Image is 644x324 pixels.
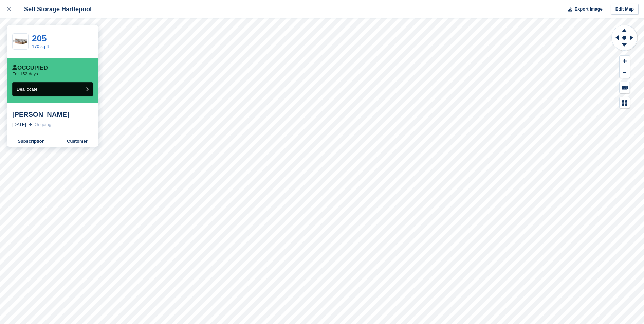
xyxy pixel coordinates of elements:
button: Deallocate [12,82,93,96]
button: Keyboard Shortcuts [620,82,630,93]
a: Edit Map [611,4,639,15]
div: Occupied [12,65,48,71]
a: 170 sq ft [32,44,49,49]
div: Ongoing [35,121,51,128]
div: [PERSON_NAME] [12,110,93,119]
a: Customer [56,136,98,147]
div: [DATE] [12,121,26,128]
button: Export Image [564,4,603,15]
img: arrow-right-light-icn-cde0832a797a2874e46488d9cf13f60e5c3a73dbe684e267c42b8395dfbc2abf.svg [29,123,32,126]
button: Zoom In [620,56,630,67]
div: Self Storage Hartlepool [18,5,92,13]
span: Export Image [574,6,602,13]
span: Deallocate [17,87,37,92]
p: For 152 days [12,71,38,77]
button: Map Legend [620,97,630,108]
img: 300-sqft-unit.jpg [13,36,28,48]
button: Zoom Out [620,67,630,78]
a: 205 [32,33,47,43]
a: Subscription [7,136,56,147]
